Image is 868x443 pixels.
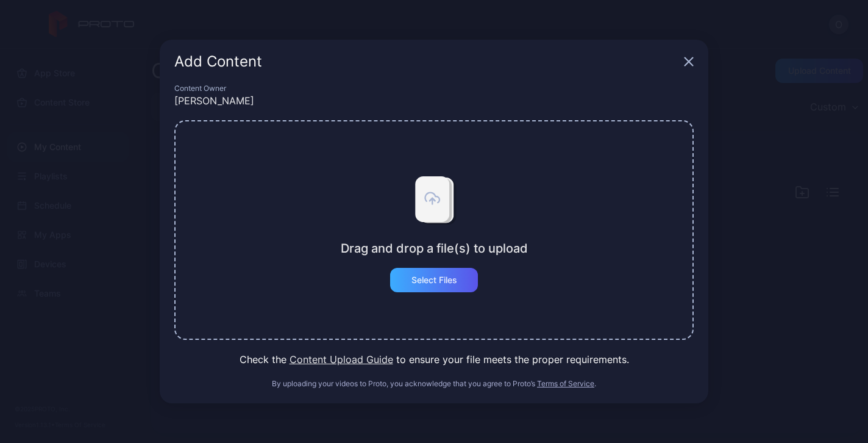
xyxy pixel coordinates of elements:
div: Drag and drop a file(s) to upload [341,241,528,256]
div: [PERSON_NAME] [174,93,694,108]
button: Terms of Service [537,379,594,389]
div: Check the to ensure your file meets the proper requirements. [174,352,694,367]
button: Select Files [390,268,478,292]
div: Select Files [411,275,457,285]
button: Content Upload Guide [290,352,393,367]
div: Add Content [174,54,679,69]
div: By uploading your videos to Proto, you acknowledge that you agree to Proto’s . [174,379,694,389]
div: Content Owner [174,84,694,93]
